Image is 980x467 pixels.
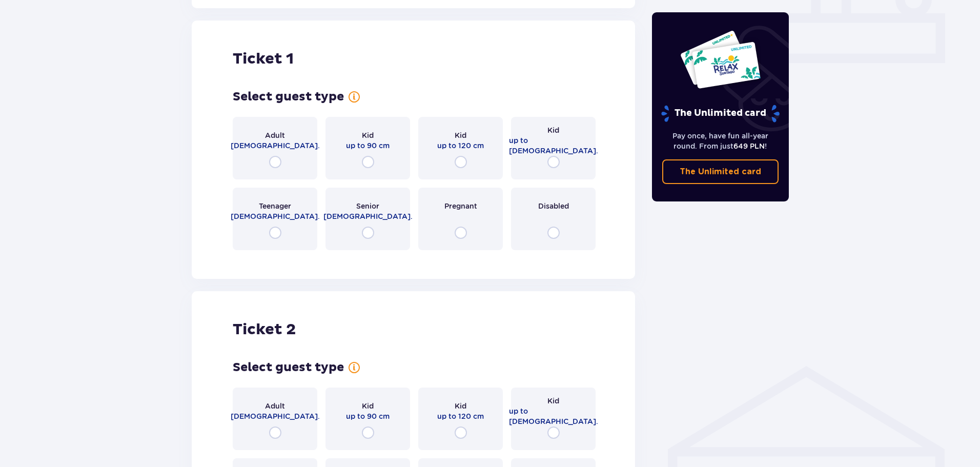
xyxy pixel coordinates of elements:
p: Pay once, have fun all-year round. From just ! [662,131,779,151]
p: The Unlimited card [660,105,781,123]
span: Disabled [538,201,569,211]
img: Two entry cards to Suntago with the word 'UNLIMITED RELAX', featuring a white background with tro... [680,30,761,89]
span: up to 90 cm [346,411,390,421]
span: [DEMOGRAPHIC_DATA]. [231,211,320,221]
span: up to 90 cm [346,140,390,151]
span: [DEMOGRAPHIC_DATA]. [231,411,320,421]
span: [DEMOGRAPHIC_DATA]. [323,211,413,221]
span: Kid [547,125,559,135]
span: up to [DEMOGRAPHIC_DATA]. [509,135,598,156]
p: The Unlimited card [680,166,761,177]
span: Pregnant [444,201,477,211]
span: Kid [455,401,466,411]
h3: Select guest type [233,89,344,105]
h2: Ticket 2 [233,320,296,339]
span: Adult [265,130,285,140]
span: [DEMOGRAPHIC_DATA]. [231,140,320,151]
span: up to 120 cm [437,140,484,151]
span: Kid [362,130,374,140]
span: Kid [547,396,559,406]
span: up to [DEMOGRAPHIC_DATA]. [509,406,598,427]
a: The Unlimited card [662,159,779,184]
span: Senior [356,201,379,211]
span: Adult [265,401,285,411]
span: 649 PLN [733,142,765,150]
h2: Ticket 1 [233,49,294,69]
span: Kid [362,401,374,411]
span: Kid [455,130,466,140]
span: Teenager [259,201,291,211]
h3: Select guest type [233,360,344,375]
span: up to 120 cm [437,411,484,421]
